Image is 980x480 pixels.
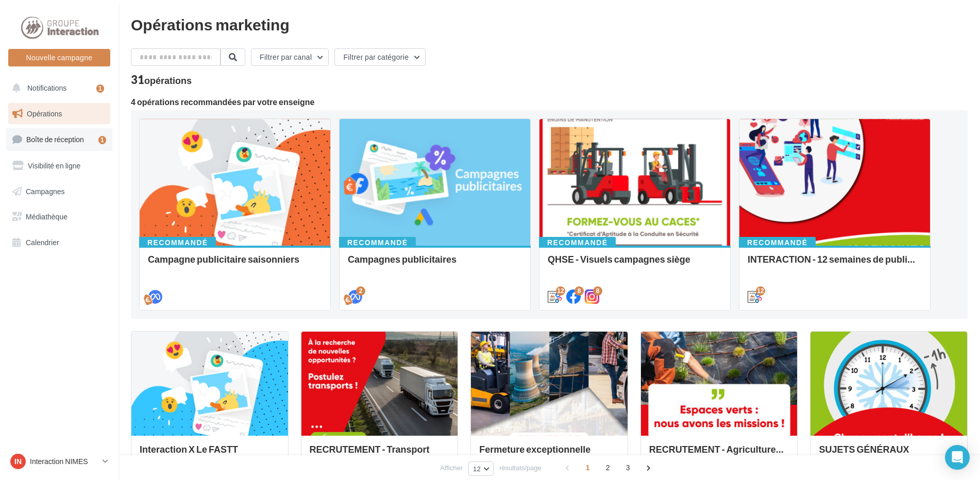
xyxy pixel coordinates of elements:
[26,186,65,195] span: Campagnes
[6,128,112,150] a: Boîte de réception1
[575,286,584,296] div: 8
[27,83,66,92] span: Notifications
[131,98,968,106] div: 4 opérations recommandées par votre enseigne
[6,155,112,177] a: Visibilité en ligne
[468,461,494,476] button: 12
[27,109,62,118] span: Opérations
[6,103,112,125] a: Opérations
[96,84,104,93] div: 1
[140,444,280,465] div: Interaction X Le FASTT
[8,49,110,66] button: Nouvelle campagne
[600,459,616,476] span: 2
[945,445,970,470] div: Open Intercom Messenger
[620,459,636,476] span: 3
[6,77,108,99] button: Notifications 1
[251,48,329,66] button: Filtrer par canal
[6,232,112,253] a: Calendrier
[26,238,59,247] span: Calendrier
[28,161,80,170] span: Visibilité en ligne
[539,237,616,248] div: Recommandé
[131,74,192,85] div: 31
[756,286,765,296] div: 12
[479,444,619,465] div: Fermeture exceptionnelle
[30,456,98,467] p: Interaction NIMES
[8,452,110,471] a: IN Interaction NIMES
[499,463,542,473] span: résultats/page
[819,444,959,465] div: SUJETS GÉNÉRAUX
[593,286,602,296] div: 8
[26,212,67,221] span: Médiathèque
[339,237,416,248] div: Recommandé
[649,444,789,465] div: RECRUTEMENT - Agriculture / Espaces verts
[739,237,816,248] div: Recommandé
[144,76,192,85] div: opérations
[580,459,596,476] span: 1
[348,254,522,275] div: Campagnes publicitaires
[6,206,112,228] a: Médiathèque
[748,254,922,275] div: INTERACTION - 12 semaines de publication
[556,286,565,296] div: 12
[440,463,463,473] span: Afficher
[131,16,968,32] div: Opérations marketing
[334,48,426,66] button: Filtrer par catégorie
[98,136,106,144] div: 1
[310,444,450,465] div: RECRUTEMENT - Transport
[14,456,22,467] span: IN
[473,465,481,473] span: 12
[548,254,722,275] div: QHSE - Visuels campagnes siège
[26,135,84,144] span: Boîte de réception
[139,237,216,248] div: Recommandé
[6,181,112,202] a: Campagnes
[356,286,365,296] div: 2
[148,254,322,275] div: Campagne publicitaire saisonniers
